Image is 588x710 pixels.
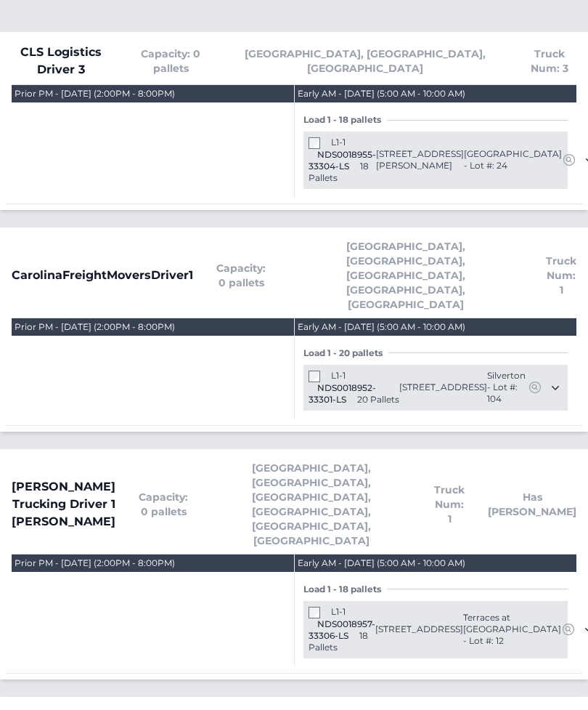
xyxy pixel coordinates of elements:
span: NDS0018955-33304-LS [309,150,376,172]
span: Truck Num: 1 [546,254,576,298]
span: Capacity: 0 pallets [134,47,208,76]
div: Prior PM - [DATE] (2:00PM - 8:00PM) [15,89,175,100]
span: Capacity: 0 pallets [216,262,266,291]
span: Terraces at [GEOGRAPHIC_DATA] - Lot #: 12 [463,613,561,648]
span: Load 1 - 20 pallets [303,348,388,360]
span: Has [PERSON_NAME] [488,491,576,520]
span: 18 Pallets [309,161,369,184]
span: [PERSON_NAME] Trucking Driver 1 [PERSON_NAME] [12,479,115,531]
span: L1-1 [331,607,346,618]
span: [GEOGRAPHIC_DATA], [GEOGRAPHIC_DATA], [GEOGRAPHIC_DATA], [GEOGRAPHIC_DATA], [GEOGRAPHIC_DATA] [289,240,523,312]
span: Load 1 - 18 pallets [303,584,387,596]
span: CLS Logistics Driver 3 [12,44,111,79]
span: [GEOGRAPHIC_DATA] - Lot #: 24 [464,149,562,172]
span: NDS0018957-33306-LS [309,619,375,642]
span: Capacity: 0 pallets [139,491,188,520]
span: 18 Pallets [309,631,368,653]
span: NDS0018952-33301-LS [309,383,376,406]
span: L1-1 [331,371,346,382]
span: Load 1 - 18 pallets [303,115,387,126]
div: Early AM - [DATE] (5:00 AM - 10:00 AM) [298,89,465,100]
span: [STREET_ADDRESS][PERSON_NAME] [376,149,464,172]
span: Silverton - Lot #: 104 [487,371,528,406]
div: Prior PM - [DATE] (2:00PM - 8:00PM) [15,322,175,334]
div: Prior PM - [DATE] (2:00PM - 8:00PM) [15,558,175,570]
span: [STREET_ADDRESS] [399,382,487,394]
span: CarolinaFreightMoversDriver1 [12,267,193,285]
div: Early AM - [DATE] (5:00 AM - 10:00 AM) [298,558,465,570]
span: [GEOGRAPHIC_DATA], [GEOGRAPHIC_DATA], [GEOGRAPHIC_DATA], [GEOGRAPHIC_DATA], [GEOGRAPHIC_DATA], [G... [211,461,411,549]
div: Early AM - [DATE] (5:00 AM - 10:00 AM) [298,322,465,334]
span: 20 Pallets [357,395,399,406]
span: Truck Num: 1 [434,483,465,527]
span: [GEOGRAPHIC_DATA], [GEOGRAPHIC_DATA], [GEOGRAPHIC_DATA] [231,47,500,76]
span: Truck Num: 3 [523,47,576,76]
span: L1-1 [331,137,346,148]
span: [STREET_ADDRESS] [375,624,463,636]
